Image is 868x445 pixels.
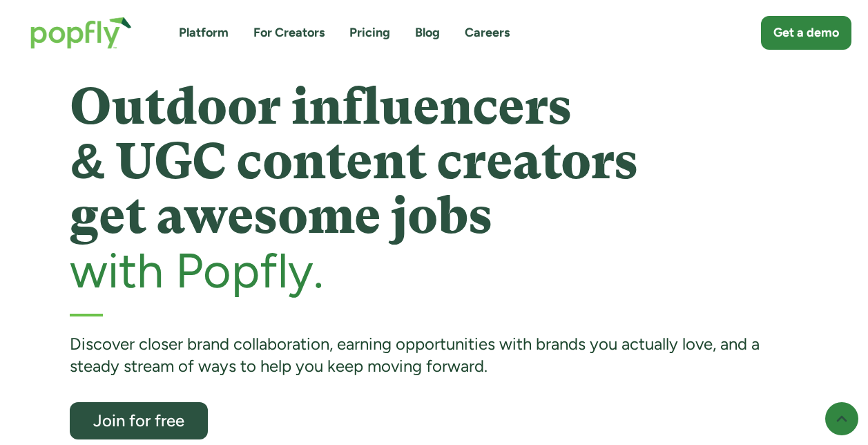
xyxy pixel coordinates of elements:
[70,402,208,439] a: Join for free
[465,24,510,41] a: Careers
[415,24,440,41] a: Blog
[70,79,798,244] h1: Outdoor influencers & UGC content creators get awesome jobs
[70,244,798,297] h2: with Popfly.
[82,412,195,429] div: Join for free
[773,24,839,41] div: Get a demo
[349,24,390,41] a: Pricing
[70,333,798,378] div: Discover closer brand collaboration, earning opportunities with brands you actually love, and a s...
[179,24,229,41] a: Platform
[761,16,851,50] a: Get a demo
[253,24,325,41] a: For Creators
